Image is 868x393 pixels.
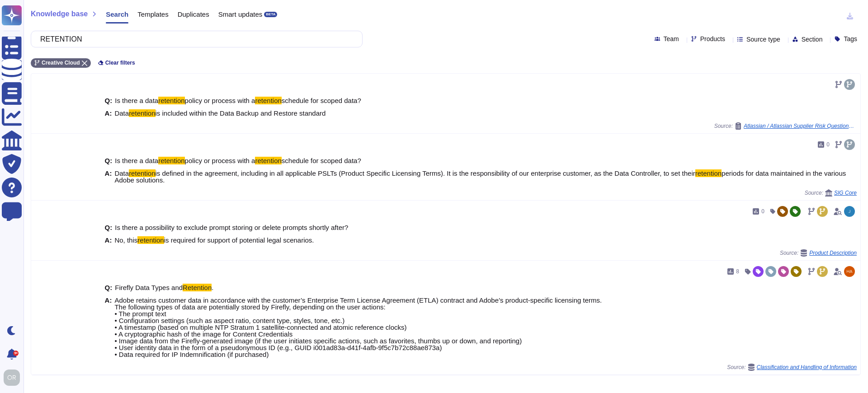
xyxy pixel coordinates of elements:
[809,250,857,256] span: Product Description
[115,284,183,291] span: Firefly Data Types and
[114,109,129,117] span: Data
[826,142,830,147] span: 0
[137,236,164,244] mark: retention
[114,169,129,177] span: Data
[115,224,348,231] span: Is there a possibility to exclude prompt storing or delete prompts shortly after?
[13,351,19,356] div: 9+
[2,368,26,388] button: user
[802,36,823,42] span: Section
[255,97,281,104] mark: retention
[105,60,135,65] span: Clear filters
[42,60,80,65] span: Creative Cloud
[834,190,857,196] span: SIG Core
[105,170,112,183] b: A:
[105,297,112,358] b: A:
[114,296,602,358] span: Adobe retains customer data in accordance with the customer’s Enterprise Term License Agreement (...
[212,284,213,291] span: .
[780,249,857,257] span: Source:
[744,123,857,129] span: Atlassian / Atlassian Supplier Risk Questionnaire saas
[105,224,113,231] b: Q:
[105,97,113,104] b: Q:
[183,284,212,291] mark: Retention
[4,370,20,386] img: user
[695,169,722,177] mark: retention
[282,157,361,164] span: schedule for scoped data?
[105,110,112,117] b: A:
[156,169,695,177] span: is defined in the agreement, including in all applicable PSLTs (Product Specific Licensing Terms)...
[264,12,277,17] div: BETA
[282,97,361,104] span: schedule for scoped data?
[761,209,764,214] span: 0
[106,11,128,18] span: Search
[158,157,184,164] mark: retention
[805,189,857,196] span: Source:
[844,36,857,42] span: Tags
[746,36,780,42] span: Source type
[105,284,113,291] b: Q:
[185,157,255,164] span: policy or process with a
[844,206,855,217] img: user
[185,97,255,104] span: policy or process with a
[115,157,158,164] span: Is there a data
[178,11,209,18] span: Duplicates
[714,122,857,130] span: Source:
[156,109,326,117] span: is included within the Data Backup and Restore standard
[218,11,263,18] span: Smart updates
[255,157,281,164] mark: retention
[700,36,725,42] span: Products
[129,169,155,177] mark: retention
[105,157,113,164] b: Q:
[137,11,168,18] span: Templates
[664,36,679,42] span: Team
[105,237,112,243] b: A:
[36,31,353,47] input: Search a question or template...
[114,236,137,244] span: No, this
[757,365,857,370] span: Classification and Handling of Information
[114,169,846,184] span: periods for data maintained in the various Adobe solutions.
[727,364,857,371] span: Source:
[115,97,158,104] span: Is there a data
[164,236,314,244] span: is required for support of potential legal scenarios.
[158,97,184,104] mark: retention
[736,269,739,274] span: 8
[844,266,855,277] img: user
[129,109,155,117] mark: retention
[31,10,88,18] span: Knowledge base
